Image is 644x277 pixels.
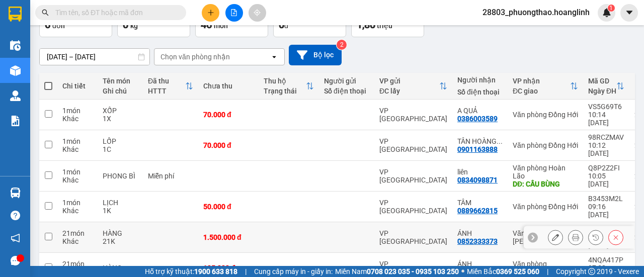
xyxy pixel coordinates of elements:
[457,237,498,245] div: 0852333373
[379,260,447,276] div: VP [GEOGRAPHIC_DATA]
[279,19,284,31] span: 0
[10,65,21,76] img: warehouse-icon
[230,9,237,16] span: file-add
[203,233,254,241] div: 1.500.000 đ
[203,82,254,90] div: Chưa thu
[103,107,138,115] div: XỐP
[474,6,598,19] span: 28803_phuongthao.hoanglinh
[10,116,21,126] img: solution-icon
[62,260,93,268] div: 21 món
[259,73,319,100] th: Toggle SortBy
[103,229,138,237] div: HÀNG
[457,207,498,215] div: 0889662815
[270,53,278,61] svg: open
[42,9,49,16] span: search
[11,256,20,265] span: message
[103,145,138,153] div: 1C
[103,207,138,215] div: 1K
[214,22,228,30] span: món
[148,87,185,95] div: HTTT
[620,4,638,22] button: caret-down
[10,188,21,198] img: warehouse-icon
[103,87,138,95] div: Ghi chú
[62,82,93,90] div: Chi tiết
[513,229,578,245] div: Văn phòng [PERSON_NAME]
[457,260,503,268] div: ÁNH
[203,111,254,119] div: 70.000 đ
[467,266,539,277] span: Miền Bắc
[103,115,138,123] div: 1X
[254,9,261,16] span: aim
[225,4,243,22] button: file-add
[513,164,578,180] div: Văn phòng Hoàn Lão
[457,199,503,207] div: TÂM
[457,229,503,237] div: ÁNH
[513,203,578,211] div: Văn phòng Đồng Hới
[289,45,342,65] button: Bộ lọc
[379,199,447,215] div: VP [GEOGRAPHIC_DATA]
[602,8,611,17] img: icon-new-feature
[61,24,170,40] b: [PERSON_NAME]
[245,266,247,277] span: |
[379,137,447,153] div: VP [GEOGRAPHIC_DATA]
[264,77,306,85] div: Thu hộ
[588,141,624,157] div: 10:12 [DATE]
[379,107,447,123] div: VP [GEOGRAPHIC_DATA]
[513,77,570,85] div: VP nhận
[203,141,254,149] div: 70.000 đ
[62,176,93,184] div: Khác
[335,266,459,277] span: Miền Nam
[508,73,583,100] th: Toggle SortBy
[513,260,578,276] div: Văn phòng [PERSON_NAME]
[497,137,503,145] span: ...
[6,58,81,75] h2: VS5G69T6
[513,87,570,95] div: ĐC giao
[461,269,464,273] span: ⚪️
[103,77,138,85] div: Tên món
[207,9,214,16] span: plus
[40,49,149,65] input: Select a date range.
[62,115,93,123] div: Khác
[324,87,369,95] div: Số điện thoại
[52,22,65,30] span: đơn
[202,4,219,22] button: plus
[254,266,333,277] span: Cung cấp máy in - giấy in:
[53,58,243,153] h2: VP Nhận: Văn phòng Đồng Hới
[55,7,174,18] input: Tìm tên, số ĐT hoặc mã đơn
[457,115,498,123] div: 0386003589
[145,266,237,277] span: Hỗ trợ kỹ thuật:
[337,40,347,50] sup: 2
[367,267,459,275] strong: 0708 023 035 - 0935 103 250
[457,137,503,145] div: TÂN HOÀNG GIA(sơn)
[377,22,392,30] span: triệu
[588,103,624,111] div: VS5G69T6
[379,229,447,245] div: VP [GEOGRAPHIC_DATA]
[324,77,369,85] div: Người gửi
[148,77,185,85] div: Đã thu
[62,107,93,115] div: 1 món
[103,199,138,207] div: LỊCH
[379,77,439,85] div: VP gửi
[379,168,447,184] div: VP [GEOGRAPHIC_DATA]
[62,145,93,153] div: Khác
[496,267,539,275] strong: 0369 525 060
[62,207,93,215] div: Khác
[513,180,578,188] div: DĐ: CẦU BÙNG
[457,76,503,84] div: Người nhận
[588,172,624,188] div: 10:05 [DATE]
[160,52,230,62] div: Chọn văn phòng nhận
[357,19,375,31] span: 1,80
[457,176,498,184] div: 0834098871
[62,237,93,245] div: Khác
[103,264,138,272] div: HÀNG
[609,5,613,12] span: 1
[62,199,93,207] div: 1 món
[143,73,198,100] th: Toggle SortBy
[588,133,624,141] div: 98RCZMAV
[10,90,21,101] img: warehouse-icon
[583,73,629,100] th: Toggle SortBy
[11,211,20,220] span: question-circle
[588,164,624,172] div: Q8P2Z2FI
[62,229,93,237] div: 21 món
[513,111,578,119] div: Văn phòng Đồng Hới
